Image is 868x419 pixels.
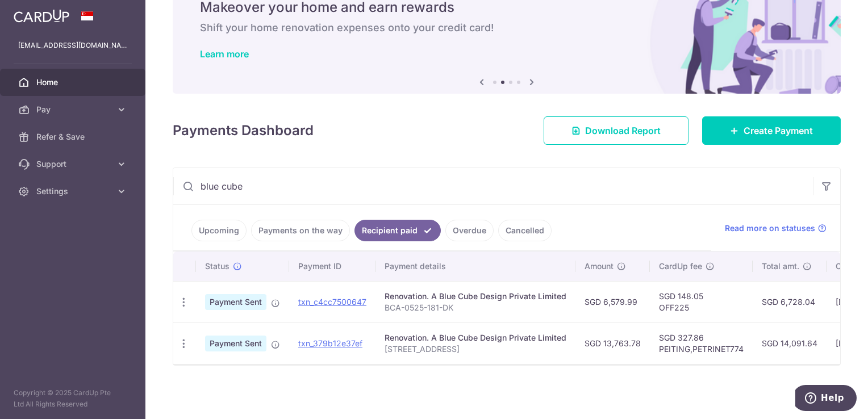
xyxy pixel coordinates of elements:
iframe: Opens a widget where you can find more information [795,385,857,413]
span: Total amt. [762,261,799,272]
span: Payment Sent [205,336,266,351]
a: Read more on statuses [725,223,827,234]
a: Payments on the way [251,220,350,241]
a: Overdue [445,220,494,241]
a: Cancelled [498,220,552,241]
td: SGD 327.86 PEITING,PETRINET774 [650,322,753,364]
p: BCA-0525-181-DK [385,302,566,313]
h6: Shift your home renovation expenses onto your credit card! [200,21,813,35]
p: [STREET_ADDRESS] [385,343,566,355]
a: Learn more [200,48,249,60]
span: Home [36,77,111,88]
span: Settings [36,186,111,197]
span: Payment Sent [205,294,266,310]
span: CardUp fee [659,261,702,272]
td: SGD 6,728.04 [753,281,827,322]
span: Support [36,158,111,170]
span: Create Payment [744,124,813,137]
h4: Payments Dashboard [173,120,314,141]
img: CardUp [14,9,69,23]
span: Refer & Save [36,131,111,143]
span: Download Report [585,124,661,137]
span: Pay [36,104,111,115]
td: SGD 148.05 OFF225 [650,281,753,322]
a: Create Payment [702,116,841,145]
a: Recipient paid [354,220,441,241]
a: txn_379b12e37ef [298,338,362,348]
th: Payment ID [289,252,375,281]
td: SGD 13,763.78 [575,322,650,364]
span: Read more on statuses [725,223,815,234]
th: Payment details [375,252,575,281]
input: Search by recipient name, payment id or reference [173,168,813,204]
a: txn_c4cc7500647 [298,297,366,307]
p: [EMAIL_ADDRESS][DOMAIN_NAME] [18,40,127,51]
span: Amount [585,261,614,272]
td: SGD 14,091.64 [753,322,827,364]
a: Upcoming [191,220,247,241]
div: Renovation. A Blue Cube Design Private Limited [385,332,566,343]
span: Status [205,261,229,272]
a: Download Report [544,116,688,145]
div: Renovation. A Blue Cube Design Private Limited [385,291,566,302]
td: SGD 6,579.99 [575,281,650,322]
